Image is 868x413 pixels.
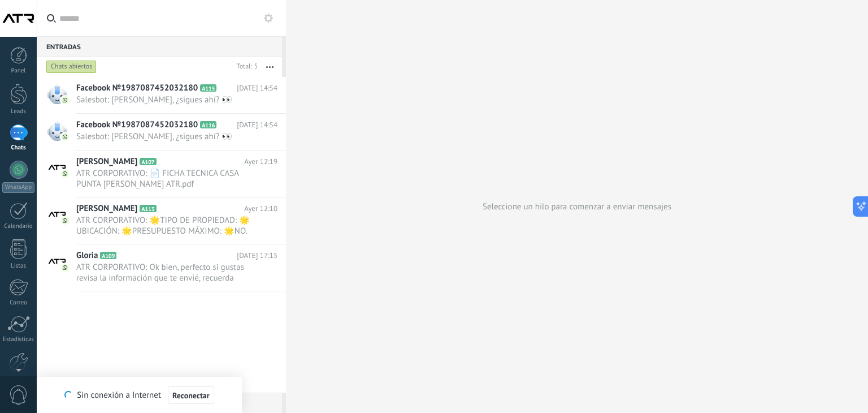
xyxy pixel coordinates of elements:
span: Salesbot: [PERSON_NAME], ¿sigues ahí? 👀 [76,131,256,142]
a: [PERSON_NAME] A107 Ayer 12:19 ATR CORPORATIVO: 📄 FICHA TECNICA CASA PUNTA [PERSON_NAME] ATR.pdf [37,150,286,197]
span: ATR CORPORATIVO: Ok bien, perfecto si gustas revisa la información que te envié, recuerda también... [76,262,256,283]
div: WhatsApp [2,182,34,193]
span: Facebook №1987087452032180 [76,119,198,131]
span: A113 [140,205,156,212]
span: [PERSON_NAME] [76,156,137,167]
span: A109 [100,252,116,259]
div: Calendario [2,223,35,230]
span: Ayer 12:10 [244,203,277,214]
div: Correo [2,299,35,307]
a: Facebook №1987087452032180 A115 [DATE] 14:54 Salesbot: [PERSON_NAME], ¿sigues ahí? 👀 [37,77,286,113]
span: [DATE] 14:54 [237,119,277,131]
span: ATR CORPORATIVO: 🌟TIPO DE PROPIEDAD: 🌟UBICACIÓN: 🌟PRESUPUESTO MÁXIMO: 🌟NO. DE HABITACIONES: 🌟AMUE... [76,215,256,236]
button: Reconectar [168,386,214,405]
span: Ayer 12:19 [244,156,277,167]
span: A115 [200,84,216,92]
img: com.amocrm.amocrmwa.svg [61,133,69,141]
a: Facebook №1987087452032180 A116 [DATE] 14:54 Salesbot: [PERSON_NAME], ¿sigues ahí? 👀 [37,114,286,150]
div: Sin conexión a Internet [64,386,214,405]
div: Leads [2,108,35,115]
span: Gloria [76,250,98,261]
span: [DATE] 17:15 [237,250,277,261]
img: com.amocrm.amocrmwa.svg [61,264,69,272]
div: Listas [2,263,35,270]
span: Facebook №1987087452032180 [76,83,198,94]
img: com.amocrm.amocrmwa.svg [61,170,69,178]
button: Más [258,57,282,77]
div: Chats abiertos [46,60,97,74]
a: [PERSON_NAME] A113 Ayer 12:10 ATR CORPORATIVO: 🌟TIPO DE PROPIEDAD: 🌟UBICACIÓN: 🌟PRESUPUESTO MÁXIM... [37,197,286,244]
div: Estadísticas [2,336,35,343]
div: Chats [2,144,35,152]
span: ATR CORPORATIVO: 📄 FICHA TECNICA CASA PUNTA [PERSON_NAME] ATR.pdf [76,168,256,190]
div: Entradas [37,36,282,57]
img: com.amocrm.amocrmwa.svg [61,96,69,104]
div: Total: 5 [232,61,258,72]
a: Gloria A109 [DATE] 17:15 ATR CORPORATIVO: Ok bien, perfecto si gustas revisa la información que t... [37,244,286,291]
img: com.amocrm.amocrmwa.svg [61,217,69,225]
span: A107 [140,158,156,165]
span: [DATE] 14:54 [237,83,277,94]
span: Reconectar [172,392,210,399]
span: [PERSON_NAME] [76,203,137,214]
span: Salesbot: [PERSON_NAME], ¿sigues ahí? 👀 [76,94,256,105]
span: A116 [200,121,216,128]
div: Panel [2,67,35,75]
